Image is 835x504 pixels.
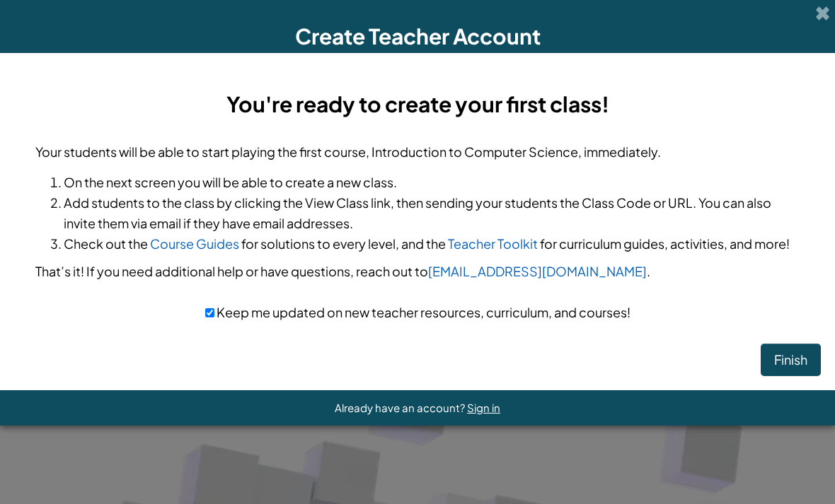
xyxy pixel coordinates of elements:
[761,344,821,376] button: Finish
[448,235,538,252] a: Teacher Toolkit
[467,401,500,414] a: Sign in
[335,401,467,414] span: Already have an account?
[64,192,800,233] li: Add students to the class by clicking the View Class link, then sending your students the Class C...
[241,235,446,252] span: for solutions to every level, and the
[64,172,800,192] li: On the next screen you will be able to create a new class.
[35,141,800,162] p: Your students will be able to start playing the first course, Introduction to Computer Science, i...
[295,23,541,49] span: Create Teacher Account
[428,263,647,279] a: [EMAIL_ADDRESS][DOMAIN_NAME]
[64,235,148,252] span: Check out the
[35,263,650,279] span: That’s it! If you need additional help or have questions, reach out to .
[540,235,790,252] span: for curriculum guides, activities, and more!
[35,88,800,120] h3: You're ready to create your first class!
[150,235,239,252] a: Course Guides
[214,304,630,320] span: Keep me updated on new teacher resources, curriculum, and courses!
